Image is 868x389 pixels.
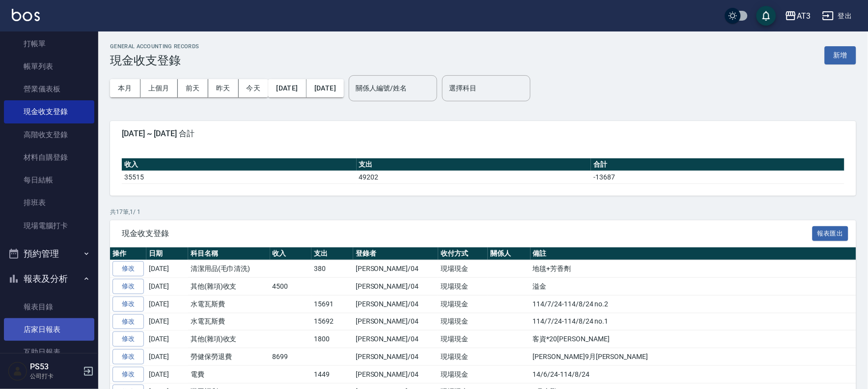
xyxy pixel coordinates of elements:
td: [DATE] [146,278,188,296]
button: save [756,6,776,26]
td: [PERSON_NAME]/04 [353,260,438,278]
a: 修改 [112,367,144,382]
button: AT3 [781,6,814,26]
td: [DATE] [146,260,188,278]
a: 營業儀表板 [4,78,94,100]
td: 114/7/24-114/8/24 no.1 [531,313,856,330]
th: 關係人 [488,247,531,260]
td: 現場現金 [438,330,488,348]
td: [DATE] [146,330,188,348]
td: -13687 [591,171,844,183]
button: 報表及分析 [4,266,94,292]
a: 每日結帳 [4,169,94,191]
h2: GENERAL ACCOUNTING RECORDS [110,43,199,50]
a: 打帳單 [4,32,94,55]
button: [DATE] [307,79,344,97]
td: [DATE] [146,348,188,366]
a: 現場電腦打卡 [4,214,94,237]
td: 水電瓦斯費 [188,295,270,313]
a: 材料自購登錄 [4,146,94,169]
td: 49202 [357,171,591,183]
th: 支出 [357,158,591,171]
td: 其他(雜項)收支 [188,278,270,296]
a: 修改 [112,331,144,347]
td: 1800 [311,330,353,348]
a: 修改 [112,314,144,329]
a: 修改 [112,279,144,294]
td: [DATE] [146,365,188,383]
p: 公司打卡 [30,372,80,381]
button: 今天 [239,79,269,97]
td: 現場現金 [438,365,488,383]
td: 其他(雜項)收支 [188,330,270,348]
td: 水電瓦斯費 [188,313,270,330]
td: 現場現金 [438,348,488,366]
a: 高階收支登錄 [4,123,94,146]
th: 科目名稱 [188,247,270,260]
td: 1449 [311,365,353,383]
th: 合計 [591,158,844,171]
td: 8699 [270,348,312,366]
th: 收入 [122,158,357,171]
td: 電費 [188,365,270,383]
h3: 現金收支登錄 [110,54,199,67]
td: [PERSON_NAME]/04 [353,330,438,348]
td: 15691 [311,295,353,313]
a: 互助日報表 [4,341,94,363]
a: 報表目錄 [4,296,94,318]
td: [PERSON_NAME]/04 [353,313,438,330]
a: 新增 [825,50,856,60]
a: 排班表 [4,191,94,214]
a: 店家日報表 [4,318,94,341]
button: 報表匯出 [812,226,849,241]
td: 14/6/24-114/8/24 [531,365,856,383]
button: 本月 [110,79,140,97]
td: [DATE] [146,313,188,330]
td: [PERSON_NAME]/04 [353,365,438,383]
td: 114/7/24-114/8/24 no.2 [531,295,856,313]
a: 報表匯出 [812,228,849,238]
td: 35515 [122,171,357,183]
td: 地毯+芳香劑 [531,260,856,278]
th: 收入 [270,247,312,260]
th: 登錄者 [353,247,438,260]
td: 現場現金 [438,295,488,313]
td: 客資*20[PERSON_NAME] [531,330,856,348]
button: 新增 [825,46,856,64]
td: 現場現金 [438,260,488,278]
p: 共 17 筆, 1 / 1 [110,208,856,216]
td: 15692 [311,313,353,330]
td: 溢金 [531,278,856,296]
button: [DATE] [268,79,306,97]
td: [PERSON_NAME]9月[PERSON_NAME] [531,348,856,366]
td: 現場現金 [438,313,488,330]
th: 支出 [311,247,353,260]
a: 修改 [112,297,144,312]
img: Logo [12,9,40,21]
button: 登出 [818,7,856,25]
th: 日期 [146,247,188,260]
td: [PERSON_NAME]/04 [353,348,438,366]
td: 清潔用品(毛巾清洗) [188,260,270,278]
td: 勞健保勞退費 [188,348,270,366]
td: [PERSON_NAME]/04 [353,295,438,313]
span: [DATE] ~ [DATE] 合計 [122,129,844,139]
td: 380 [311,260,353,278]
th: 收付方式 [438,247,488,260]
a: 現金收支登錄 [4,100,94,123]
div: AT3 [797,10,811,22]
th: 備註 [531,247,856,260]
button: 昨天 [208,79,239,97]
th: 操作 [110,247,146,260]
button: 上個月 [140,79,178,97]
a: 修改 [112,349,144,364]
h5: PS53 [30,362,80,372]
td: 現場現金 [438,278,488,296]
button: 預約管理 [4,241,94,267]
span: 現金收支登錄 [122,229,812,239]
td: [DATE] [146,295,188,313]
td: 4500 [270,278,312,296]
a: 修改 [112,261,144,276]
img: Person [8,361,28,381]
button: 前天 [178,79,208,97]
